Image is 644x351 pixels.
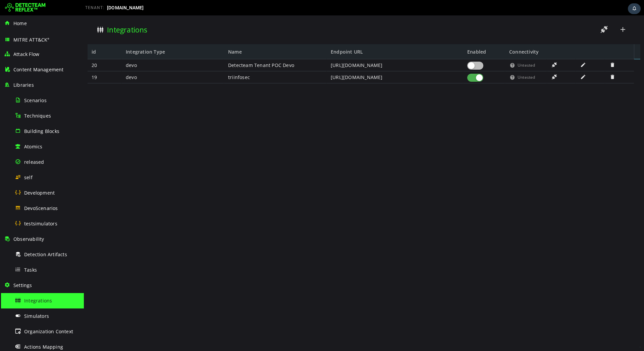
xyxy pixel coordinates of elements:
[140,29,243,44] div: Name
[13,82,34,88] span: Libraries
[13,37,50,43] span: MITRE ATT&CK
[13,66,64,73] span: Content Management
[13,282,32,288] span: Settings
[24,143,42,150] span: Atomics
[38,29,140,44] div: Integration Type
[243,44,379,56] div: [URL][DOMAIN_NAME]
[4,29,38,44] div: id
[24,174,33,181] span: self
[38,56,140,68] div: devo
[24,159,44,165] span: released
[24,205,58,211] span: DevoScenarios
[140,44,243,56] div: Detecteam Tenant POC Devo
[628,3,641,14] div: Task Notifications
[23,10,63,19] h3: Integrations
[243,29,379,44] div: Endpoint URL
[5,2,46,13] img: Detecteam logo
[24,267,37,273] span: Tasks
[24,313,49,319] span: Simulators
[140,56,243,68] div: triinfosec
[4,56,38,68] div: 19
[379,29,421,44] div: Enabled
[13,20,27,26] span: Home
[24,220,57,227] span: testsimulators
[24,128,59,134] span: Building Blocks
[13,236,44,242] span: Observability
[24,344,63,350] span: Actions Mapping
[434,44,451,56] span: Untested
[13,51,39,57] span: Attack Flow
[24,251,67,258] span: Detection Artifacts
[38,44,140,56] div: devo
[434,56,451,68] span: Untested
[4,44,38,56] div: 20
[47,37,49,40] sup: ®
[85,5,104,10] span: TENANT:
[243,56,379,68] div: [URL][DOMAIN_NAME]
[24,190,55,196] span: Development
[421,29,463,44] div: Connectivity Status
[107,5,144,10] span: [DOMAIN_NAME]
[24,297,52,304] span: Integrations
[24,97,47,103] span: Scenarios
[24,113,51,119] span: Techniques
[24,328,73,335] span: Organization Context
